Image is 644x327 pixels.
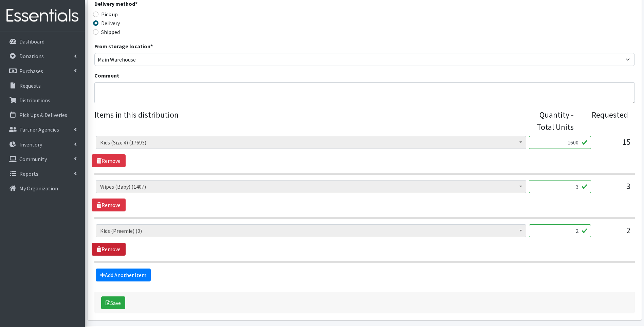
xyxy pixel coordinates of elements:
span: Wipes (Baby) (1407) [100,182,522,191]
legend: Items in this distribution [94,109,527,131]
span: Kids (Size 4) (17693) [100,138,522,147]
button: Save [101,296,125,309]
p: Dashboard [19,38,44,45]
p: Distributions [19,97,50,104]
input: Quantity [529,180,591,193]
div: 2 [596,224,630,243]
span: Kids (Preemie) (0) [100,226,522,236]
a: My Organization [3,182,82,195]
span: Kids (Preemie) (0) [96,224,526,237]
a: Inventory [3,138,82,151]
a: Requests [3,79,82,92]
label: Comment [94,71,119,80]
p: Partner Agencies [19,126,59,133]
label: Delivery [101,19,120,27]
a: Dashboard [3,35,82,48]
p: Requests [19,82,41,89]
label: Pick up [101,10,118,18]
label: From storage location [94,42,153,50]
p: Reports [19,170,38,177]
a: Community [3,152,82,166]
div: 3 [596,180,630,199]
a: Reports [3,167,82,180]
abbr: required [135,0,137,7]
p: My Organization [19,185,58,192]
a: Remove [92,154,126,167]
p: Community [19,156,47,162]
a: Donations [3,49,82,63]
a: Purchases [3,64,82,78]
div: 15 [596,136,630,154]
label: Shipped [101,28,120,36]
div: Quantity - Total Units [527,109,574,133]
span: Wipes (Baby) (1407) [96,180,526,193]
p: Inventory [19,141,42,148]
p: Donations [19,53,44,59]
img: HumanEssentials [3,4,82,27]
a: Pick Ups & Deliveries [3,108,82,122]
a: Remove [92,199,126,211]
a: Partner Agencies [3,123,82,136]
p: Pick Ups & Deliveries [19,111,67,118]
input: Quantity [529,224,591,237]
input: Quantity [529,136,591,149]
a: Remove [92,243,126,256]
span: Kids (Size 4) (17693) [96,136,526,149]
div: Requested [581,109,628,133]
a: Add Another Item [96,269,151,281]
p: Purchases [19,68,43,74]
a: Distributions [3,93,82,107]
abbr: required [150,43,153,50]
